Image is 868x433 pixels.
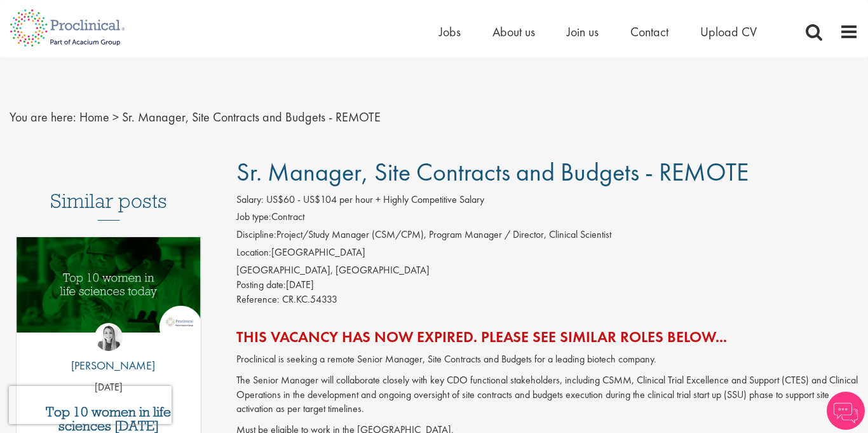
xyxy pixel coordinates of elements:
p: Proclinical is seeking a remote Senior Manager, Site Contracts and Budgets for a leading biotech ... [236,352,859,367]
div: [DATE] [236,278,859,292]
a: Jobs [439,24,461,40]
a: breadcrumb link [79,109,109,125]
label: Location: [236,245,271,260]
a: Contact [630,24,668,40]
a: Upload CV [700,24,757,40]
a: Link to a post [17,237,201,350]
p: [PERSON_NAME] [62,357,155,374]
span: You are here: [10,109,76,125]
a: Join us [567,24,599,40]
span: Sr. Manager, Site Contracts and Budgets - REMOTE [122,109,381,125]
a: Hannah Burke [PERSON_NAME] [62,323,155,380]
label: Reference: [236,292,280,307]
li: Project/Study Manager (CSM/CPM), Program Manager / Director, Clinical Scientist [236,228,859,245]
img: Hannah Burke [95,323,123,351]
div: [GEOGRAPHIC_DATA], [GEOGRAPHIC_DATA] [236,263,859,278]
h2: This vacancy has now expired. Please see similar roles below... [236,329,859,345]
span: Sr. Manager, Site Contracts and Budgets - REMOTE [236,156,749,188]
li: [GEOGRAPHIC_DATA] [236,245,859,263]
a: About us [492,24,535,40]
li: Contract [236,210,859,228]
iframe: reCAPTCHA [9,386,172,424]
img: Chatbot [827,392,865,430]
h3: Similar posts [50,190,167,221]
span: Posting date: [236,278,286,291]
span: US$60 - US$104 per hour + Highly Competitive Salary [266,193,484,206]
span: > [112,109,119,125]
p: The Senior Manager will collaborate closely with key CDO functional stakeholders, including CSMM,... [236,373,859,417]
img: Top 10 women in life sciences today [17,237,201,333]
label: Discipline: [236,228,276,242]
span: CR.KC.54333 [282,292,337,306]
label: Salary: [236,193,264,207]
p: [DATE] [17,380,201,395]
label: Job type: [236,210,271,224]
